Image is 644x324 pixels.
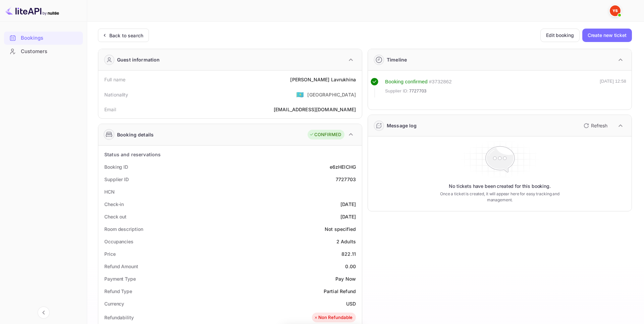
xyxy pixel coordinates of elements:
div: Booking details [117,131,154,138]
div: [GEOGRAPHIC_DATA] [307,91,356,98]
div: Guest information [117,56,160,63]
img: LiteAPI logo [5,5,59,16]
div: [DATE] [340,201,356,208]
div: Refundability [104,314,134,321]
div: Price [104,250,116,257]
div: Occupancies [104,238,133,245]
div: Booking confirmed [385,78,428,86]
div: Email [104,106,116,113]
div: Payment Type [104,275,136,282]
div: [DATE] 12:58 [600,78,626,97]
button: Refresh [580,120,610,131]
div: 2 Adults [336,238,356,245]
a: Customers [4,45,83,57]
div: e6zHEICHG [330,163,356,170]
div: Non Refundable [314,314,353,321]
div: Supplier ID [104,176,129,183]
div: [DATE] [340,213,356,220]
div: [PERSON_NAME] Lavrukhina [290,76,356,83]
p: Refresh [591,122,607,129]
div: # 3732862 [429,78,452,86]
div: 7727703 [336,176,356,183]
div: Timeline [387,56,407,63]
div: 822.11 [341,250,356,257]
div: Nationality [104,91,128,98]
div: [EMAIL_ADDRESS][DOMAIN_NAME] [274,106,356,113]
p: No tickets have been created for this booking. [449,183,551,190]
div: Refund Type [104,288,132,295]
div: CONFIRMED [309,131,341,138]
img: Yandex Support [610,5,621,16]
span: 7727703 [409,88,427,94]
div: Customers [21,48,79,55]
div: 0.00 [345,263,356,270]
div: Pay Now [335,275,356,282]
div: Bookings [4,32,83,45]
div: Full name [104,76,125,83]
div: Booking ID [104,163,128,170]
button: Collapse navigation [38,307,50,319]
div: Back to search [109,32,143,39]
button: Create new ticket [582,29,632,42]
p: Once a ticket is created, it will appear here for easy tracking and management. [429,191,571,203]
span: United States [296,88,304,100]
div: Message log [387,122,417,129]
div: Status and reservations [104,151,161,158]
div: Customers [4,45,83,58]
div: USD [346,300,356,307]
div: Check-in [104,201,124,208]
div: Bookings [21,34,79,42]
span: Supplier ID: [385,88,409,94]
div: Check out [104,213,126,220]
div: Partial Refund [324,288,356,295]
div: Not specified [325,226,356,233]
div: Refund Amount [104,263,138,270]
div: Currency [104,300,124,307]
div: HCN [104,188,115,195]
a: Bookings [4,32,83,44]
button: Edit booking [540,29,580,42]
div: Room description [104,226,143,233]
